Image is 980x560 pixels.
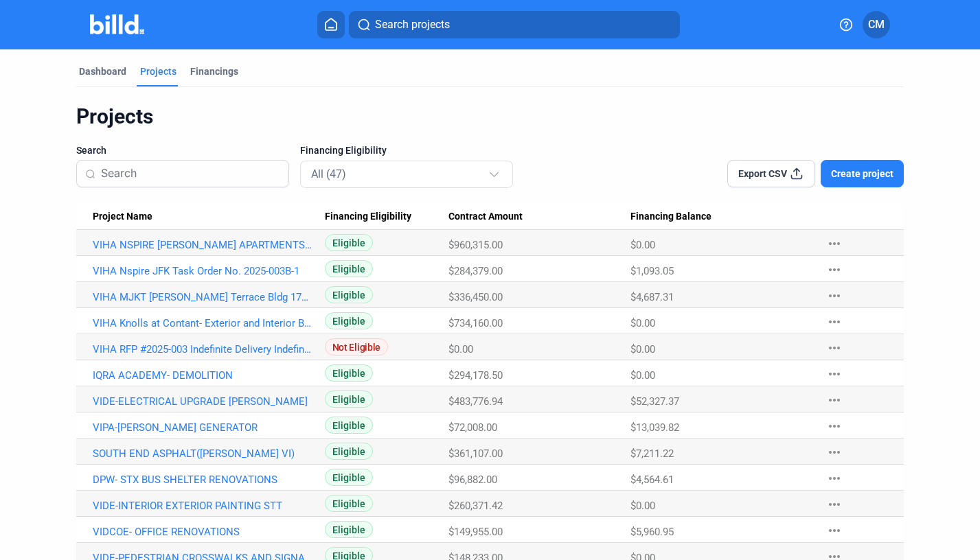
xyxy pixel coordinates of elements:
[826,522,843,539] mat-icon: more_horiz
[448,239,503,251] span: $960,315.00
[630,395,679,408] span: $52,327.37
[826,235,843,252] mat-icon: more_horiz
[826,314,843,330] mat-icon: more_horiz
[630,317,655,329] span: $0.00
[79,65,126,78] div: Dashboard
[93,395,312,408] a: VIDE-ELECTRICAL UPGRADE [PERSON_NAME]
[325,260,373,277] span: Eligible
[325,495,373,512] span: Eligible
[76,143,106,157] span: Search
[93,474,312,486] a: DPW- STX BUS SHELTER RENOVATIONS
[630,211,812,223] div: Financing Balance
[448,526,503,538] span: $149,955.00
[93,265,312,277] a: VIHA Nspire JFK Task Order No. 2025-003B-1
[821,160,904,187] button: Create project
[93,447,312,460] a: SOUTH END ASPHALT([PERSON_NAME] VI)
[300,143,387,157] span: Financing Eligibility
[93,500,312,512] a: VIDE-INTERIOR EXTERIOR PAINTING STT
[448,474,497,486] span: $96,882.00
[349,11,680,38] button: Search projects
[448,211,523,223] span: Contract Amount
[826,340,843,356] mat-icon: more_horiz
[448,291,503,303] span: $336,450.00
[630,369,655,382] span: $0.00
[630,239,655,251] span: $0.00
[325,417,373,434] span: Eligible
[93,343,312,355] a: VIHA RFP #2025-003 Indefinite Delivery Indefinite Quantity (IDIQ) NSPIRE
[325,211,449,223] div: Financing Eligibility
[325,364,373,382] span: Eligible
[826,366,843,382] mat-icon: more_horiz
[448,317,503,329] span: $734,160.00
[630,526,674,538] span: $5,960.95
[630,265,674,277] span: $1,093.05
[101,159,280,188] input: Search
[325,443,373,460] span: Eligible
[448,343,473,355] span: $0.00
[140,65,176,78] div: Projects
[93,211,324,223] div: Project Name
[311,167,346,180] mat-select-trigger: All (47)
[738,167,787,180] span: Export CSV
[826,261,843,278] mat-icon: more_horiz
[93,317,312,329] a: VIHA Knolls at Contant- Exterior and Interior Bldg 1-1
[826,392,843,408] mat-icon: more_horiz
[448,369,503,382] span: $294,178.50
[826,496,843,513] mat-icon: more_horiz
[325,286,373,303] span: Eligible
[375,16,450,33] span: Search projects
[325,312,373,329] span: Eligible
[325,234,373,251] span: Eligible
[630,447,674,460] span: $7,211.22
[826,418,843,434] mat-icon: more_horiz
[448,265,503,277] span: $284,379.00
[826,288,843,304] mat-icon: more_horiz
[826,444,843,460] mat-icon: more_horiz
[831,167,893,180] span: Create project
[190,65,238,78] div: Financings
[93,291,312,303] a: VIHA MJKT [PERSON_NAME] Terrace Bldg 17/19/22
[76,104,903,130] div: Projects
[826,470,843,487] mat-icon: more_horiz
[325,338,388,355] span: Not Eligible
[325,211,411,223] span: Financing Eligibility
[90,14,144,34] img: Billd Company Logo
[325,469,373,486] span: Eligible
[448,447,503,460] span: $361,107.00
[727,160,815,187] button: Export CSV
[93,526,312,538] a: VIDCOE- OFFICE RENOVATIONS
[630,343,655,355] span: $0.00
[630,291,674,303] span: $4,687.31
[868,16,885,33] span: CM
[93,421,312,434] a: VIPA-[PERSON_NAME] GENERATOR
[630,211,711,223] span: Financing Balance
[630,421,679,434] span: $13,039.82
[630,474,674,486] span: $4,564.61
[448,211,630,223] div: Contract Amount
[93,239,312,251] a: VIHA NSPIRE [PERSON_NAME] APARTMENTS-Task Order # 2025-003B-2
[863,11,890,38] button: CM
[630,500,655,512] span: $0.00
[93,369,312,382] a: IQRA ACADEMY- DEMOLITION
[325,521,373,538] span: Eligible
[93,211,152,223] span: Project Name
[325,390,373,408] span: Eligible
[448,500,503,512] span: $260,371.42
[448,395,503,408] span: $483,776.94
[448,421,497,434] span: $72,008.00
